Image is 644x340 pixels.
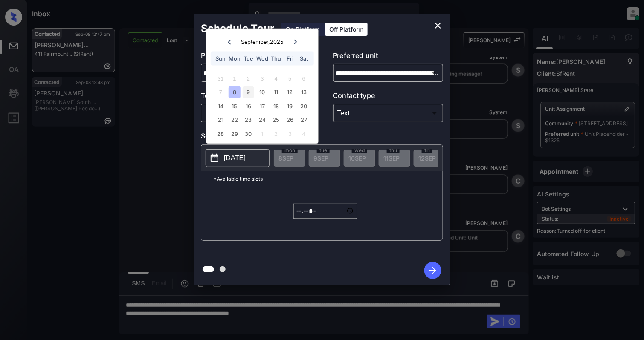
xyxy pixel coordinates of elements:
div: Choose Friday, September 19th, 2025 [284,100,296,112]
div: month 2025-09 [209,72,315,141]
div: Not available Thursday, September 4th, 2025 [270,72,282,84]
p: Select slot [201,131,443,144]
div: Choose Tuesday, September 16th, 2025 [243,100,254,112]
div: Fri [284,53,296,64]
div: Choose Sunday, September 14th, 2025 [215,100,226,112]
div: Choose Tuesday, September 23rd, 2025 [243,114,254,126]
div: Text [335,106,441,120]
div: In Person [203,106,309,120]
div: Choose Friday, September 12th, 2025 [284,86,296,98]
p: Contact type [333,90,444,104]
div: Mon [229,53,240,64]
div: Choose Wednesday, September 10th, 2025 [256,86,268,98]
div: Choose Saturday, October 4th, 2025 [298,128,310,139]
p: *Available time slots [213,171,443,186]
div: Choose Saturday, September 13th, 2025 [298,86,310,98]
div: Not available Sunday, August 31st, 2025 [215,72,226,84]
p: [DATE] [224,153,246,163]
div: Not available Friday, September 5th, 2025 [284,72,296,84]
div: Not available Wednesday, September 3rd, 2025 [256,72,268,84]
div: Off Platform [325,23,368,36]
div: Not available Saturday, September 6th, 2025 [298,72,310,84]
div: Choose Monday, September 22nd, 2025 [229,114,240,126]
button: Open [428,67,440,79]
div: Sat [298,53,310,64]
div: Not available Tuesday, September 2nd, 2025 [243,72,254,84]
div: off-platform-time-select [293,186,357,236]
div: Choose Saturday, September 27th, 2025 [298,114,310,126]
div: Choose Sunday, September 28th, 2025 [215,128,226,139]
div: Wed [256,53,268,64]
div: Choose Friday, September 26th, 2025 [284,114,296,126]
div: Sun [215,53,226,64]
div: Choose Wednesday, September 24th, 2025 [256,114,268,126]
button: [DATE] [206,149,270,167]
div: Choose Saturday, September 20th, 2025 [298,100,310,112]
div: Choose Monday, September 29th, 2025 [229,128,240,139]
div: On Platform [281,23,324,36]
div: Choose Sunday, September 21st, 2025 [215,114,226,126]
div: Choose Thursday, October 2nd, 2025 [270,128,282,139]
div: September , 2025 [241,39,284,45]
div: Choose Thursday, September 18th, 2025 [270,100,282,112]
div: Choose Wednesday, October 1st, 2025 [256,128,268,139]
div: Choose Tuesday, September 9th, 2025 [243,86,254,98]
p: Preferred community [201,50,311,64]
div: Choose Monday, September 15th, 2025 [229,100,240,112]
div: Thu [270,53,282,64]
div: Tue [243,53,254,64]
h2: Schedule Tour [194,14,281,43]
div: Choose Thursday, September 25th, 2025 [270,114,282,126]
p: Tour type [201,90,311,104]
p: Preferred unit [333,50,444,64]
div: Choose Monday, September 8th, 2025 [229,86,240,98]
div: Not available Monday, September 1st, 2025 [229,72,240,84]
div: Choose Wednesday, September 17th, 2025 [256,100,268,112]
div: Choose Friday, October 3rd, 2025 [284,128,296,139]
button: close [429,17,447,34]
div: Choose Tuesday, September 30th, 2025 [243,128,254,139]
div: Not available Sunday, September 7th, 2025 [215,86,226,98]
div: Choose Thursday, September 11th, 2025 [270,86,282,98]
